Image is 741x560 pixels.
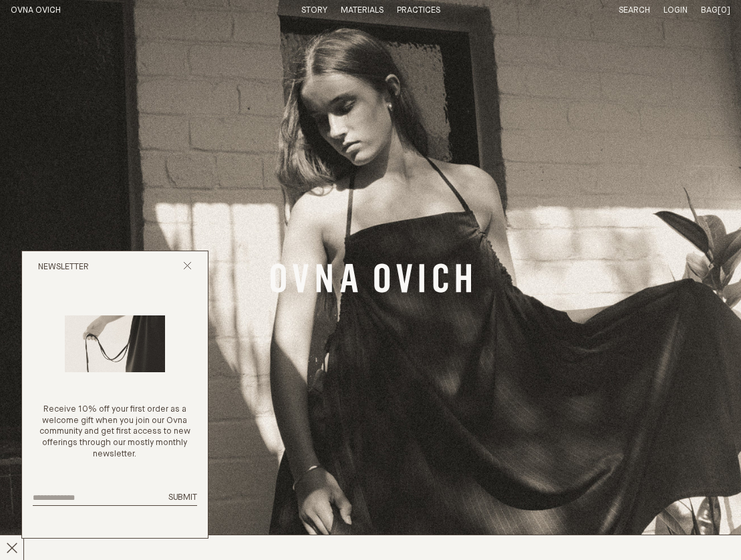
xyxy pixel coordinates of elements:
[271,263,471,297] a: Banner Link
[11,6,61,15] a: Home
[168,493,197,502] span: Submit
[183,261,192,274] button: Close popup
[619,6,650,15] a: Search
[397,6,440,15] a: Practices
[38,262,89,273] h2: Newsletter
[663,6,688,15] a: Login
[168,493,197,504] button: Submit
[301,6,327,15] a: Story
[341,6,384,15] a: Materials
[701,6,718,15] span: Bag
[718,6,730,15] span: [0]
[33,404,197,460] p: Receive 10% off your first order as a welcome gift when you join our Ovna community and get first...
